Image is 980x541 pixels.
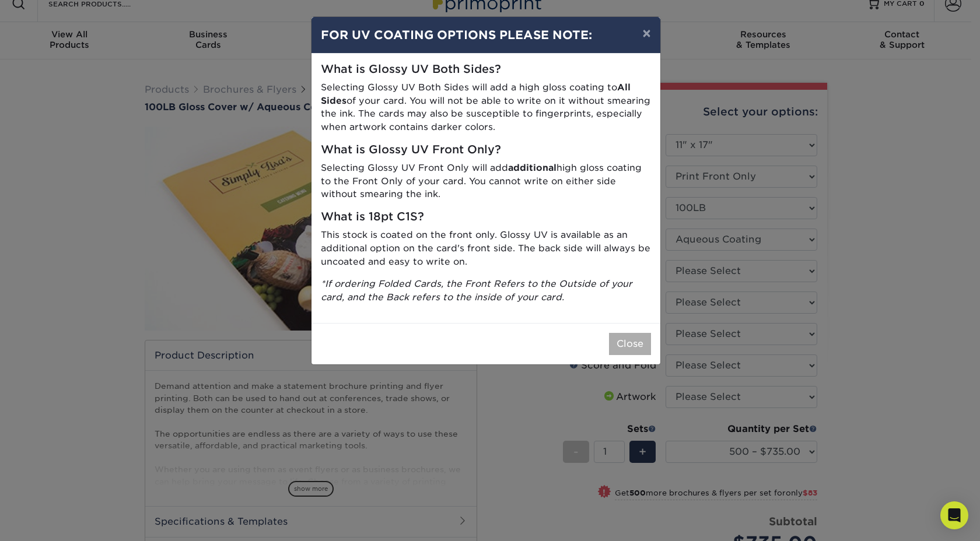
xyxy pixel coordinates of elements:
[321,82,631,106] strong: All Sides
[321,63,651,76] h5: What is Glossy UV Both Sides?
[633,17,660,50] button: ×
[508,162,556,173] strong: additional
[940,501,968,529] div: Open Intercom Messenger
[321,26,651,44] h4: FOR UV COATING OPTIONS PLEASE NOTE:
[321,161,651,201] p: Selecting Glossy UV Front Only will add high gloss coating to the Front Only of your card. You ca...
[609,333,651,355] button: Close
[321,278,632,303] i: *If ordering Folded Cards, the Front Refers to the Outside of your card, and the Back refers to t...
[321,81,651,134] p: Selecting Glossy UV Both Sides will add a high gloss coating to of your card. You will not be abl...
[321,143,651,157] h5: What is Glossy UV Front Only?
[321,210,651,224] h5: What is 18pt C1S?
[321,229,651,268] p: This stock is coated on the front only. Glossy UV is available as an additional option on the car...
